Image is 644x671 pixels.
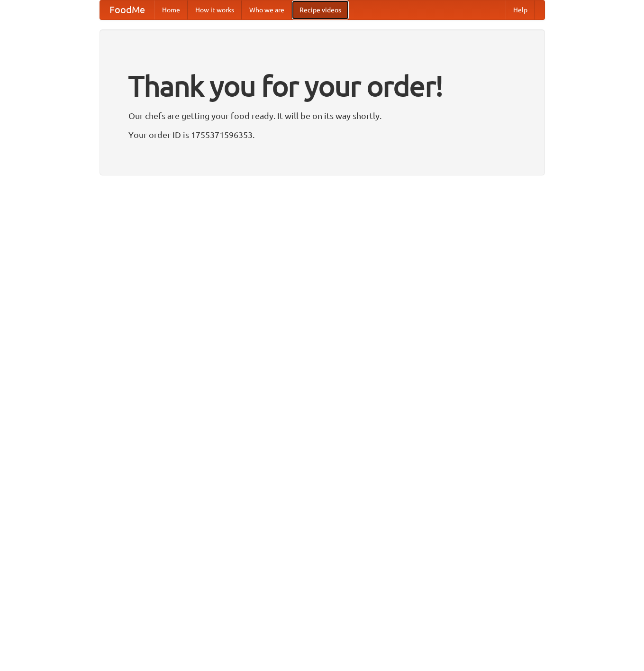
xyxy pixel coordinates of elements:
[292,0,349,19] a: Recipe videos
[128,109,516,123] p: Our chefs are getting your food ready. It will be on its way shortly.
[154,0,188,19] a: Home
[506,0,535,19] a: Help
[128,128,516,142] p: Your order ID is 1755371596353.
[128,63,516,109] h1: Thank you for your order!
[188,0,242,19] a: How it works
[100,0,154,19] a: FoodMe
[242,0,292,19] a: Who we are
